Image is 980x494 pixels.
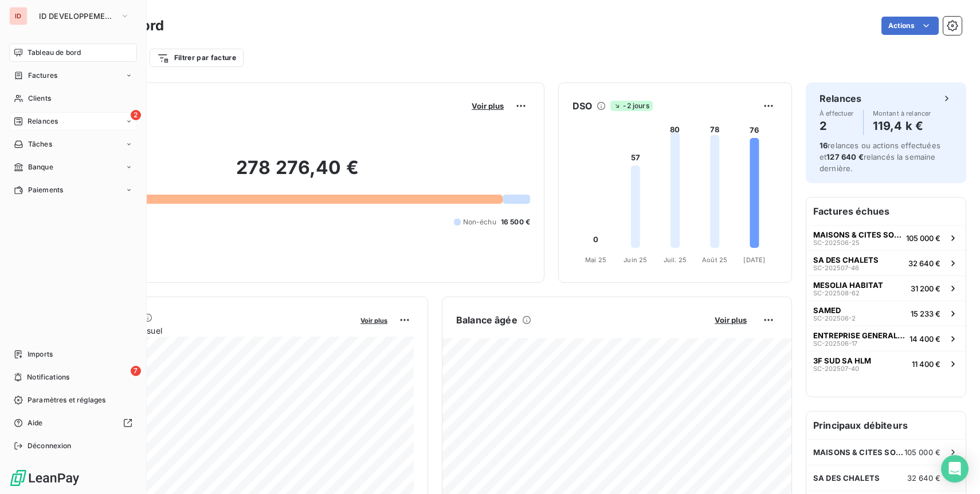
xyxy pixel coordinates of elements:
[468,101,507,111] button: Voir plus
[664,256,687,264] tspan: Juil. 25
[813,230,901,239] span: MAISONS & CITES SOCIETE ANONYME D'HLM
[873,117,931,135] h4: 119,4 k €
[806,412,966,439] h6: Principaux débiteurs
[9,469,80,487] img: Logo LeanPay
[813,280,883,290] span: MESOLIA HABITAT
[912,359,940,369] span: 11 400 €
[813,306,841,315] span: SAMED
[472,101,504,110] span: Voir plus
[456,313,518,327] h6: Balance âgée
[28,139,52,149] span: Tâches
[131,110,141,120] span: 2
[585,256,606,264] tspan: Mai 25
[904,448,940,457] span: 105 000 €
[908,259,940,268] span: 32 640 €
[813,340,857,347] span: SC-202506-17
[28,48,81,58] span: Tableau de bord
[813,448,904,457] span: MAISONS & CITES SOCIETE ANONYME D'HLM
[9,7,28,25] div: ID
[702,256,727,264] tspan: Août 25
[715,315,747,325] span: Voir plus
[813,315,856,322] span: SC-202506-2
[711,315,750,325] button: Voir plus
[28,70,57,81] span: Factures
[806,225,966,250] button: MAISONS & CITES SOCIETE ANONYME D'HLMSC-202506-25105 000 €
[806,197,966,225] h6: Factures échues
[820,92,861,105] h6: Relances
[806,250,966,275] button: SA DES CHALETSSC-202507-4632 640 €
[806,301,966,326] button: SAMEDSC-202506-215 233 €
[813,264,859,271] span: SC-202507-46
[610,101,652,111] span: -2 jours
[27,372,69,382] span: Notifications
[360,317,387,325] span: Voir plus
[357,315,391,325] button: Voir plus
[65,325,352,337] span: Chiffre d'affaires mensuel
[806,326,966,351] button: ENTREPRISE GENERALE [PERSON_NAME]SC-202506-1714 400 €
[813,473,880,483] span: SA DES CHALETS
[826,152,863,161] span: 127 640 €
[813,239,860,246] span: SC-202506-25
[39,11,116,21] span: ID DEVELOPPEMENT PL
[910,334,940,343] span: 14 400 €
[150,49,244,67] button: Filtrer par facture
[624,256,647,264] tspan: Juin 25
[820,141,828,150] span: 16
[941,455,969,483] div: Open Intercom Messenger
[820,110,854,117] span: À effectuer
[65,156,530,191] h2: 278 276,40 €
[131,366,141,376] span: 7
[813,365,859,372] span: SC-202507-40
[28,93,51,104] span: Clients
[28,349,53,359] span: Imports
[28,395,105,405] span: Paramètres et réglages
[28,116,58,127] span: Relances
[463,217,496,227] span: Non-échu
[820,117,854,135] h4: 2
[820,141,940,173] span: relances ou actions effectuées et relancés la semaine dernière.
[573,99,592,113] h6: DSO
[873,110,931,117] span: Montant à relancer
[743,256,765,264] tspan: [DATE]
[28,185,63,195] span: Paiements
[813,331,905,340] span: ENTREPRISE GENERALE [PERSON_NAME]
[881,17,939,35] button: Actions
[28,162,53,172] span: Banque
[806,275,966,301] button: MESOLIA HABITATSC-202508-6231 200 €
[906,234,940,243] span: 105 000 €
[813,290,860,297] span: SC-202508-62
[907,473,940,483] span: 32 640 €
[911,309,940,318] span: 15 233 €
[813,356,871,365] span: 3F SUD SA HLM
[28,441,72,451] span: Déconnexion
[28,418,43,428] span: Aide
[911,284,940,293] span: 31 200 €
[501,217,530,227] span: 16 500 €
[813,255,879,264] span: SA DES CHALETS
[806,351,966,376] button: 3F SUD SA HLMSC-202507-4011 400 €
[9,414,137,432] a: Aide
